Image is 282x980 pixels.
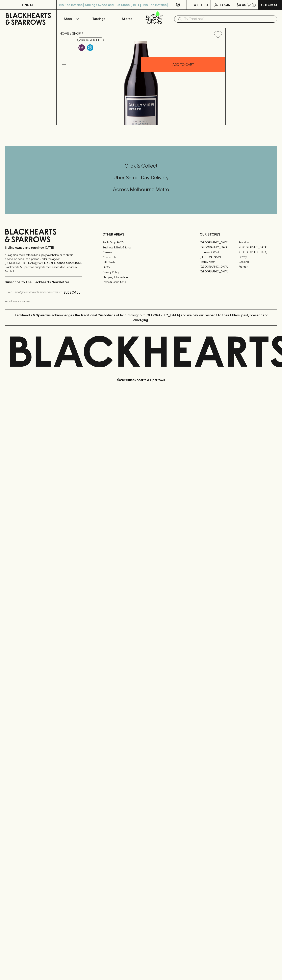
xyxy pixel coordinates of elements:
strong: Liquor License #32064953 [44,261,81,265]
p: 0 [253,4,255,6]
a: Fitzroy [238,254,277,259]
p: Sibling owned and run since [DATE] [5,246,82,250]
p: Shop [64,16,72,21]
a: Stores [113,10,141,28]
a: Geelong [238,259,277,264]
h5: Click & Collect [5,163,277,169]
a: [GEOGRAPHIC_DATA] [238,245,277,250]
p: It is against the law to sell or supply alcohol to, or to obtain alcohol on behalf of a person un... [5,253,82,273]
a: Brunswick West [200,250,238,254]
a: Bottle Drop FAQ's [102,240,180,245]
h5: Across Melbourne Metro [5,186,277,193]
button: Add to wishlist [77,38,104,42]
a: FAQ's [102,265,180,270]
a: Business & Bulk Gifting [102,245,180,250]
a: [GEOGRAPHIC_DATA] [200,269,238,274]
img: 36573.png [57,41,225,125]
p: OUR STORES [200,232,277,237]
img: Lo-Fi [78,44,85,51]
a: Tastings [85,10,113,28]
p: Wishlist [194,2,209,7]
a: Privacy Policy [102,270,180,275]
a: Wonderful as is, but a slight chill will enhance the aromatics and give it a beautiful crunch. [86,43,94,52]
p: Subscribe to The Blackhearts Newsletter [5,280,82,285]
p: ADD TO CART [173,62,194,67]
p: We will never spam you [5,299,82,303]
a: Terms & Conditions [102,280,180,285]
p: Login [220,2,230,7]
button: SUBSCRIBE [62,288,82,297]
a: [GEOGRAPHIC_DATA] [200,240,238,245]
p: SUBSCRIBE [63,290,80,295]
a: SHOP [72,32,81,35]
a: [GEOGRAPHIC_DATA] [200,264,238,269]
a: Prahran [238,264,277,269]
a: Fitzroy North [200,259,238,264]
p: $0.00 [237,2,246,7]
a: Careers [102,250,180,255]
img: Chilled Red [87,44,93,51]
p: Tastings [92,16,105,21]
input: e.g. jane@blackheartsandsparrows.com.au [8,289,62,296]
h5: Uber Same-Day Delivery [5,174,277,181]
a: Some may call it natural, others minimum intervention, either way, it’s hands off & maybe even a ... [77,43,86,52]
a: Braddon [238,240,277,245]
button: Add to wishlist [212,29,224,40]
input: Try "Pinot noir" [184,16,274,22]
a: Shipping Information [102,275,180,279]
a: HOME [60,32,69,35]
p: Stores [122,16,132,21]
button: Shop [57,10,85,28]
a: [GEOGRAPHIC_DATA] [238,250,277,254]
button: ADD TO CART [141,57,225,72]
p: Blackhearts & Sparrows acknowledges the traditional Custodians of land throughout [GEOGRAPHIC_DAT... [8,313,274,322]
a: Contact Us [102,255,180,260]
div: Call to action block [5,146,277,214]
a: [PERSON_NAME] [200,254,238,259]
a: Gift Cards [102,260,180,265]
p: OTHER AREAS [102,232,180,237]
p: Checkout [261,2,279,7]
p: FIND US [22,2,34,7]
a: [GEOGRAPHIC_DATA] [200,245,238,250]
